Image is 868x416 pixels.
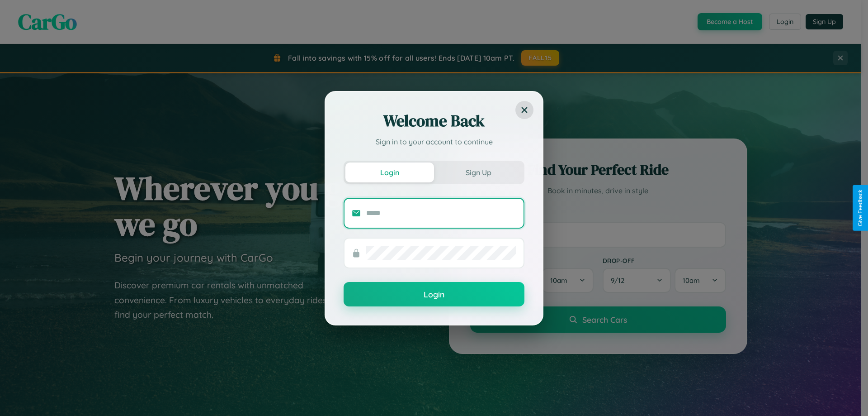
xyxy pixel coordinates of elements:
[857,190,863,226] div: Give Feedback
[344,282,524,306] button: Login
[344,110,524,132] h2: Welcome Back
[434,163,523,182] button: Sign Up
[345,163,434,182] button: Login
[344,136,524,147] p: Sign in to your account to continue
